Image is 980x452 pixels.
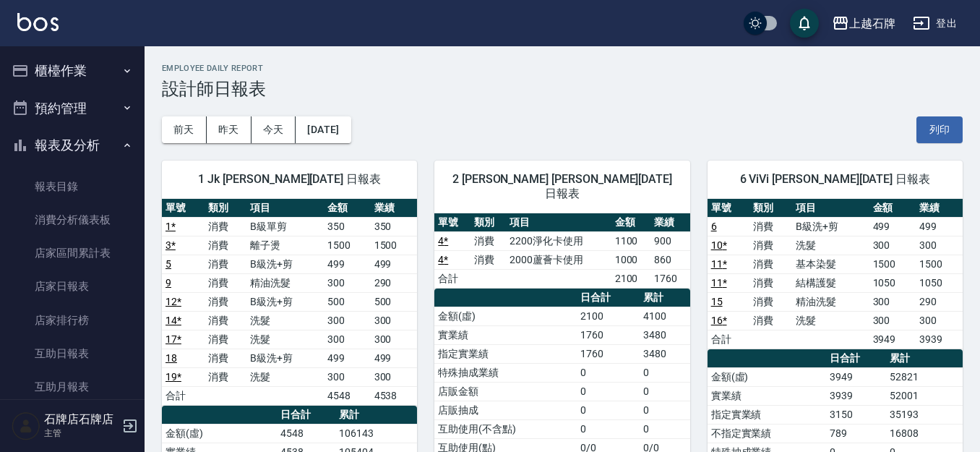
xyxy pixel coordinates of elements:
[6,52,139,90] button: 櫃檯作業
[162,79,963,99] h3: 設計師日報表
[205,349,247,367] td: 消費
[434,419,577,438] td: 互助使用(不含點)
[749,255,792,273] td: 消費
[708,199,963,349] table: a dense table
[640,401,690,419] td: 0
[708,386,826,405] td: 實業績
[708,424,826,443] td: 不指定實業績
[434,325,577,344] td: 實業績
[611,250,651,269] td: 1000
[324,236,371,255] td: 1500
[179,172,400,187] span: 1 Jk [PERSON_NAME][DATE] 日報表
[640,363,690,382] td: 0
[792,311,869,330] td: 洗髮
[246,330,323,349] td: 洗髮
[708,405,826,424] td: 指定實業績
[869,217,916,236] td: 499
[434,269,470,288] td: 合計
[205,311,247,330] td: 消費
[246,367,323,386] td: 洗髮
[916,116,963,143] button: 列印
[246,349,323,367] td: B級洗+剪
[916,311,963,330] td: 300
[792,199,869,218] th: 項目
[6,270,139,303] a: 店家日報表
[886,424,963,443] td: 16808
[650,231,690,250] td: 900
[434,344,577,363] td: 指定實業績
[886,386,963,405] td: 52001
[907,10,963,37] button: 登出
[246,292,323,311] td: B級洗+剪
[452,172,672,201] span: 2 [PERSON_NAME] [PERSON_NAME][DATE] 日報表
[324,292,371,311] td: 500
[371,311,418,330] td: 300
[324,311,371,330] td: 300
[6,337,139,370] a: 互助日報表
[6,236,139,270] a: 店家區間累計表
[916,255,963,273] td: 1500
[434,213,470,232] th: 單號
[611,269,651,288] td: 2100
[792,236,869,255] td: 洗髮
[869,255,916,273] td: 1500
[650,269,690,288] td: 1760
[640,344,690,363] td: 3480
[792,255,869,273] td: 基本染髮
[335,406,417,425] th: 累計
[577,307,640,325] td: 2100
[6,90,139,127] button: 預約管理
[916,273,963,292] td: 1050
[708,367,826,386] td: 金額(虛)
[640,325,690,344] td: 3480
[869,330,916,349] td: 3949
[711,296,723,307] a: 15
[371,236,418,255] td: 1500
[205,292,247,311] td: 消費
[640,307,690,325] td: 4100
[577,401,640,419] td: 0
[826,367,886,386] td: 3949
[371,386,418,405] td: 4538
[725,172,945,187] span: 6 ViVi [PERSON_NAME][DATE] 日報表
[371,349,418,367] td: 499
[434,401,577,419] td: 店販抽成
[6,370,139,404] a: 互助月報表
[207,116,252,143] button: 昨天
[335,424,417,443] td: 106143
[166,352,177,364] a: 18
[749,273,792,292] td: 消費
[577,419,640,438] td: 0
[650,250,690,269] td: 860
[790,9,819,38] button: save
[205,217,247,236] td: 消費
[577,289,640,307] th: 日合計
[371,255,418,273] td: 499
[205,199,247,218] th: 類別
[711,221,717,232] a: 6
[296,116,351,143] button: [DATE]
[246,273,323,292] td: 精油洗髮
[470,231,506,250] td: 消費
[826,349,886,368] th: 日合計
[162,386,205,405] td: 合計
[166,277,171,289] a: 9
[371,273,418,292] td: 290
[826,424,886,443] td: 789
[371,330,418,349] td: 300
[792,217,869,236] td: B級洗+剪
[246,255,323,273] td: B級洗+剪
[749,311,792,330] td: 消費
[434,363,577,382] td: 特殊抽成業績
[749,292,792,311] td: 消費
[916,236,963,255] td: 300
[162,116,207,143] button: 前天
[611,213,651,232] th: 金額
[611,231,651,250] td: 1100
[246,236,323,255] td: 離子燙
[826,386,886,405] td: 3939
[371,199,418,218] th: 業績
[434,382,577,401] td: 店販金額
[650,213,690,232] th: 業績
[277,406,335,425] th: 日合計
